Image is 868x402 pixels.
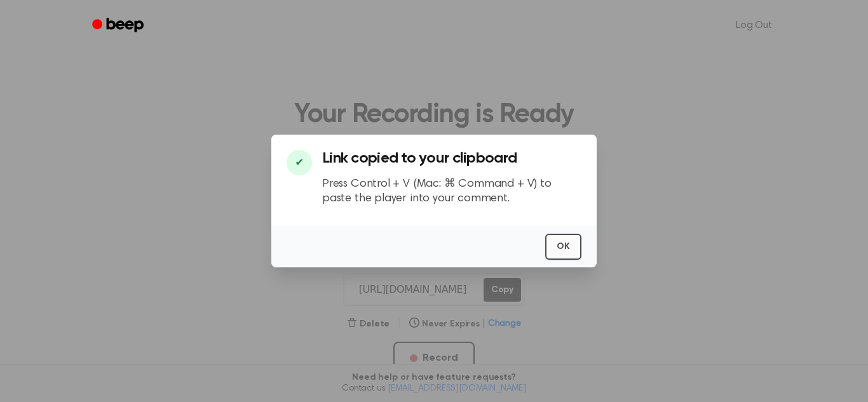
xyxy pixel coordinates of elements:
div: ✔ [287,150,312,175]
p: Press Control + V (Mac: ⌘ Command + V) to paste the player into your comment. [322,177,581,206]
a: Beep [83,13,155,38]
a: Log Out [723,10,785,41]
button: OK [545,234,581,260]
h3: Link copied to your clipboard [322,150,581,167]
